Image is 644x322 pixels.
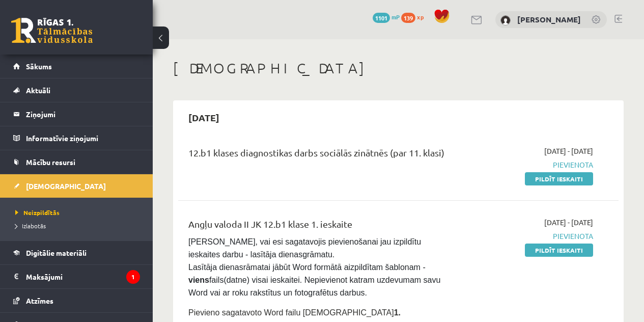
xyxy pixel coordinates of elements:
img: Kate Birğele [500,15,511,25]
span: 1101 [373,13,390,23]
strong: viens [188,276,209,284]
a: [PERSON_NAME] [517,14,581,24]
span: Sākums [26,62,52,71]
a: [DEMOGRAPHIC_DATA] [13,174,140,198]
span: mP [391,13,400,21]
span: Pievienota [468,231,593,242]
span: [DATE] - [DATE] [544,217,593,228]
span: xp [417,13,424,21]
h2: [DATE] [178,105,230,129]
i: 1 [126,270,140,284]
a: Aktuāli [13,78,140,102]
span: Neizpildītās [15,208,60,217]
div: 12.b1 klases diagnostikas darbs sociālās zinātnēs (par 11. klasi) [188,146,453,165]
a: 1101 mP [373,13,400,21]
span: [DATE] - [DATE] [544,146,593,156]
a: Izlabotās [15,221,143,230]
span: [DEMOGRAPHIC_DATA] [26,181,106,191]
a: Mācību resursi [13,150,140,174]
a: Sākums [13,55,140,78]
span: [PERSON_NAME], vai esi sagatavojis pievienošanai jau izpildītu ieskaites darbu - lasītāja dienasg... [188,237,443,297]
span: Izlabotās [15,222,46,230]
div: Angļu valoda II JK 12.b1 klase 1. ieskaite [188,217,453,236]
a: Digitālie materiāli [13,241,140,264]
legend: Maksājumi [26,265,140,288]
legend: Informatīvie ziņojumi [26,126,140,150]
h1: [DEMOGRAPHIC_DATA] [173,60,624,77]
a: Informatīvie ziņojumi [13,126,140,150]
span: Atzīmes [26,296,53,305]
a: Atzīmes [13,289,140,312]
a: Pildīt ieskaiti [525,244,593,257]
a: Rīgas 1. Tālmācības vidusskola [11,18,93,43]
a: Neizpildītās [15,208,143,217]
a: 139 xp [401,13,429,21]
a: Pildīt ieskaiti [525,172,593,185]
a: Maksājumi1 [13,265,140,288]
span: Aktuāli [26,86,50,95]
span: Digitālie materiāli [26,248,87,257]
legend: Ziņojumi [26,102,140,126]
span: Pievienota [468,159,593,170]
span: Mācību resursi [26,157,75,167]
span: 139 [401,13,415,23]
a: Ziņojumi [13,102,140,126]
